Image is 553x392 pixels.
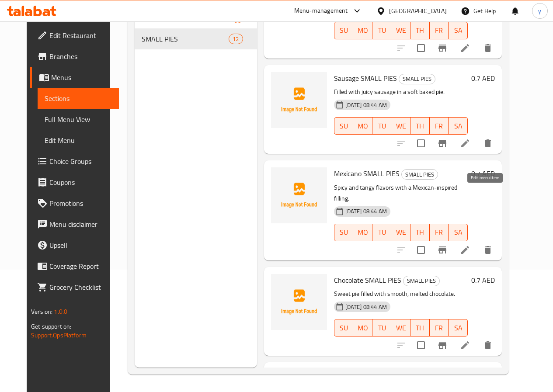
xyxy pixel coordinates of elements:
[30,25,119,46] a: Edit Restaurant
[399,74,435,84] span: SMALL PIES
[334,87,468,97] p: Filled with juicy sausage in a soft baked pie.
[334,319,354,336] button: SU
[471,72,495,84] h6: 0.7 AED
[338,322,350,334] span: SU
[38,130,119,151] a: Edit Menu
[353,319,372,336] button: MO
[389,6,447,16] div: [GEOGRAPHIC_DATA]
[477,133,498,154] button: delete
[49,30,112,41] span: Edit Restaurant
[334,224,354,241] button: SU
[334,182,468,204] p: Spicy and tangy flavors with a Mexican-inspired filling.
[414,226,426,239] span: TH
[433,120,445,132] span: FR
[30,235,119,256] a: Upsell
[452,226,464,239] span: SA
[401,169,438,180] div: SMALL PIES
[30,172,119,193] a: Coupons
[294,6,348,16] div: Menu-management
[430,22,449,39] button: FR
[31,321,71,332] span: Get support on:
[372,117,392,135] button: TU
[31,306,52,317] span: Version:
[410,22,430,39] button: TH
[54,306,67,317] span: 1.0.0
[477,335,498,356] button: delete
[342,207,390,215] span: [DATE] 08:44 AM
[433,226,445,239] span: FR
[142,34,229,44] span: SMALL PIES
[334,22,354,39] button: SU
[51,72,112,83] span: Menus
[460,340,470,350] a: Edit menu item
[432,133,453,154] button: Branch-specific-item
[229,35,242,43] span: 12
[30,46,119,67] a: Branches
[432,38,453,59] button: Branch-specific-item
[30,67,119,88] a: Menus
[30,214,119,235] a: Menu disclaimer
[412,241,430,259] span: Select to update
[338,24,350,37] span: SU
[45,135,112,146] span: Edit Menu
[31,330,87,341] a: Support.OpsPlatform
[135,28,257,49] div: SMALL PIES12
[357,120,369,132] span: MO
[357,322,369,334] span: MO
[410,319,430,336] button: TH
[395,226,407,239] span: WE
[49,240,112,250] span: Upsell
[376,120,388,132] span: TU
[410,117,430,135] button: TH
[49,261,112,271] span: Coverage Report
[49,282,112,292] span: Grocery Checklist
[402,170,438,180] span: SMALL PIES
[49,177,112,187] span: Coupons
[376,322,388,334] span: TU
[412,336,430,354] span: Select to update
[432,239,453,260] button: Branch-specific-item
[471,274,495,286] h6: 0.7 AED
[334,288,468,299] p: Sweet pie filled with smooth, melted chocolate.
[395,322,407,334] span: WE
[49,156,112,167] span: Choice Groups
[45,93,112,104] span: Sections
[460,43,470,53] a: Edit menu item
[414,120,426,132] span: TH
[433,24,445,37] span: FR
[334,72,397,85] span: Sausage SMALL PIES
[452,24,464,37] span: SA
[477,38,498,59] button: delete
[271,72,327,128] img: Sausage SMALL PIES
[430,319,449,336] button: FR
[391,319,410,336] button: WE
[372,224,392,241] button: TU
[471,167,495,180] h6: 0.7 AED
[452,120,464,132] span: SA
[414,322,426,334] span: TH
[45,114,112,125] span: Full Menu View
[449,319,468,336] button: SA
[334,274,401,287] span: Chocolate SMALL PIES
[271,167,327,223] img: Mexicano SMALL PIES
[334,117,354,135] button: SU
[271,274,327,330] img: Chocolate SMALL PIES
[432,335,453,356] button: Branch-specific-item
[338,120,350,132] span: SU
[412,134,430,153] span: Select to update
[30,193,119,214] a: Promotions
[433,322,445,334] span: FR
[353,117,372,135] button: MO
[30,256,119,277] a: Coverage Report
[357,24,369,37] span: MO
[395,120,407,132] span: WE
[30,277,119,298] a: Grocery Checklist
[135,4,257,53] nav: Menu sections
[49,198,112,208] span: Promotions
[372,22,392,39] button: TU
[338,226,350,239] span: SU
[30,151,119,172] a: Choice Groups
[391,224,410,241] button: WE
[403,276,439,286] span: SMALL PIES
[342,303,390,311] span: [DATE] 08:44 AM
